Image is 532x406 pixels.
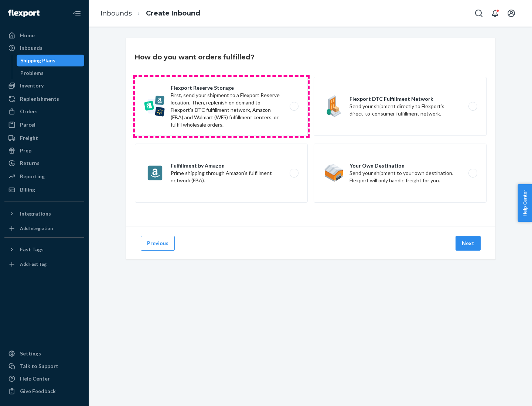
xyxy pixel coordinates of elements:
a: Shipping Plans [17,55,85,66]
a: Billing [4,184,84,196]
ol: breadcrumbs [95,3,206,24]
div: Give Feedback [20,388,56,395]
a: Create Inbound [146,9,200,17]
a: Add Integration [4,223,84,234]
a: Inventory [4,80,84,92]
div: Inbounds [20,44,42,52]
div: Prep [20,147,31,154]
a: Freight [4,132,84,144]
div: Home [20,32,35,39]
div: Replenishments [20,95,59,103]
div: Inventory [20,82,44,89]
a: Reporting [4,171,84,182]
button: Next [456,236,481,251]
h3: How do you want orders fulfilled? [135,52,255,62]
div: Reporting [20,173,45,180]
a: Add Fast Tag [4,258,84,270]
button: Fast Tags [4,244,84,255]
button: Help Center [518,184,532,222]
button: Open Search Box [471,6,486,21]
button: Integrations [4,208,84,220]
a: Inbounds [4,42,84,54]
a: Orders [4,106,84,117]
a: Prep [4,145,84,156]
div: Shipping Plans [20,57,55,64]
a: Help Center [4,373,84,385]
a: Returns [4,157,84,169]
img: Flexport logo [8,10,40,17]
button: Close Navigation [69,6,84,21]
div: Problems [20,69,44,77]
div: Settings [20,350,41,357]
div: Returns [20,159,40,167]
div: Help Center [20,375,50,382]
button: Open notifications [488,6,502,21]
div: Freight [20,134,38,142]
a: Parcel [4,119,84,131]
button: Give Feedback [4,385,84,397]
div: Add Fast Tag [20,261,47,267]
div: Integrations [20,210,51,217]
a: Problems [17,67,85,79]
div: Orders [20,108,38,115]
div: Billing [20,186,35,193]
a: Settings [4,348,84,359]
button: Open account menu [504,6,519,21]
a: Home [4,30,84,41]
div: Fast Tags [20,246,44,253]
a: Replenishments [4,93,84,105]
div: Add Integration [20,225,53,231]
button: Previous [141,236,175,251]
div: Talk to Support [20,362,58,370]
a: Inbounds [100,9,132,17]
div: Parcel [20,121,35,128]
a: Talk to Support [4,360,84,372]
